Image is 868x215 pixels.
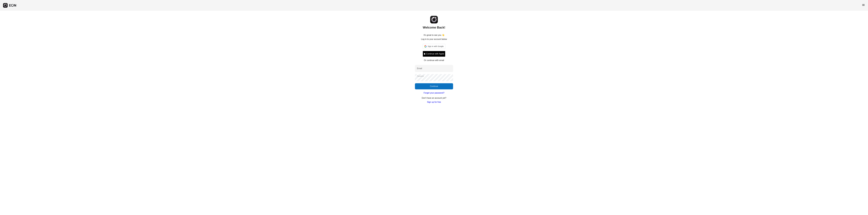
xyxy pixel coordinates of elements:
button: Signin with apple ID [423,51,445,57]
span: menu [862,3,865,6]
a: Forget your password? [424,91,444,94]
p: Log in to your account below [421,38,447,41]
p: Or continue with email [424,59,444,62]
p: It's great to see you 👋 [424,34,444,37]
a: Sign up for free [427,101,441,104]
button: Continue [415,83,453,89]
p: Don't have an account yet? [422,96,446,100]
div: Sign in with Google [423,44,445,49]
label: Email [417,67,422,70]
label: Password [417,75,424,77]
span: Sign in with Google [428,45,444,48]
h2: Welcome Back! [423,25,445,30]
